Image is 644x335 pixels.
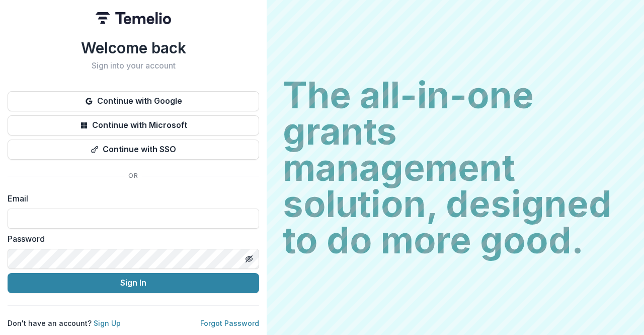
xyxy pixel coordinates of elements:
button: Toggle password visibility [241,251,257,267]
a: Forgot Password [200,319,259,327]
img: Temelio [96,12,171,24]
a: Sign Up [94,319,121,327]
p: Don't have an account? [8,318,121,328]
button: Continue with Microsoft [8,115,259,136]
button: Sign In [8,273,259,293]
label: Password [8,233,253,245]
button: Continue with Google [8,91,259,111]
label: Email [8,192,253,205]
h2: Sign into your account [8,61,259,71]
h1: Welcome back [8,39,259,57]
button: Continue with SSO [8,140,259,160]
